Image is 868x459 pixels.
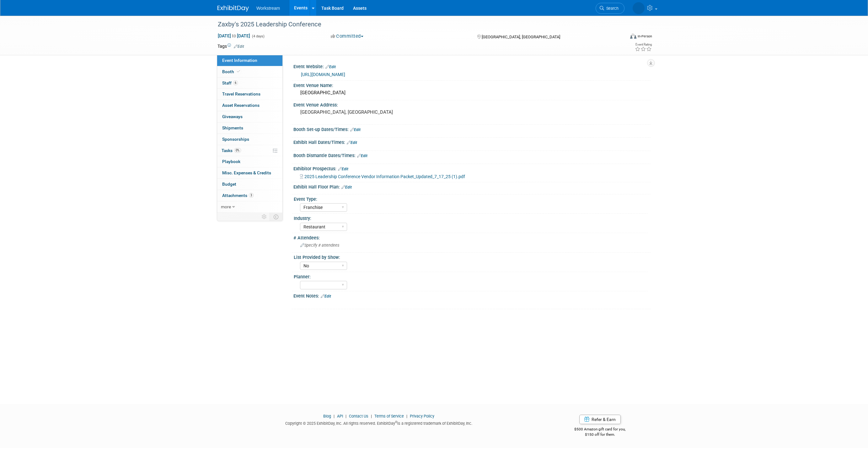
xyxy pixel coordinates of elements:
span: (4 days) [251,34,265,38]
a: Sponsorships [217,134,282,145]
a: Travel Reservations [217,89,282,100]
span: [DATE] [DATE] [217,33,250,39]
span: Shipments [222,125,243,130]
a: Budget [217,179,282,190]
span: 3 [249,193,254,198]
div: In-Person [637,34,652,39]
img: Format-Inperson.png [630,34,636,39]
a: 2025 Leadership Conference Vendor Information Packet_Updated_7_17_25 (1).pdf [300,174,465,179]
div: $150 off for them. [549,432,651,437]
a: Misc. Expenses & Credits [217,167,282,178]
span: Specify # attendees [300,243,339,248]
span: Attachments [222,193,254,198]
div: Event Website: [293,62,651,70]
span: | [369,414,373,418]
a: Shipments [217,123,282,134]
div: Booth Dismantle Dates/Times: [293,151,651,159]
img: ExhibitDay [217,5,249,12]
td: Tags [217,43,244,49]
a: Edit [357,154,367,158]
a: Edit [341,185,352,189]
td: Personalize Event Tab Strip [259,213,270,221]
div: Event Type: [294,194,648,202]
a: [URL][DOMAIN_NAME] [301,72,345,77]
div: Event Notes: [293,291,651,299]
div: Event Rating [635,43,652,46]
i: Booth reservation complete [237,70,240,73]
span: | [344,414,348,418]
span: Event Information [222,58,257,63]
span: Staff [222,80,238,85]
div: Booth Set-up Dates/Times: [293,125,651,133]
div: Event Venue Address: [293,100,651,108]
div: [GEOGRAPHIC_DATA] [298,88,646,98]
div: # Attendees: [293,233,651,241]
a: Edit [338,167,348,171]
button: Committed [329,33,366,40]
a: Edit [234,44,244,49]
div: Industry: [294,214,648,221]
div: Exhibit Hall Floor Plan: [293,182,651,190]
a: API [337,414,343,418]
div: Zaxby's 2025 Leadership Conference [216,19,615,30]
span: Tasks [222,148,241,153]
a: Edit [350,128,361,132]
a: Terms of Service [374,414,404,418]
span: 0% [234,148,241,153]
span: Travel Reservations [222,91,260,96]
a: Search [596,3,624,14]
a: Booth [217,66,282,77]
a: Contact Us [349,414,368,418]
a: Edit [347,140,357,145]
span: more [221,204,231,209]
a: Attachments3 [217,190,282,201]
span: to [231,33,237,38]
span: Misc. Expenses & Credits [222,170,271,175]
div: Planner: [294,272,648,280]
div: Event Format [587,33,652,42]
div: List Provided by Show: [294,253,648,260]
div: Copyright © 2025 ExhibitDay, Inc. All rights reserved. ExhibitDay is a registered trademark of Ex... [217,419,540,426]
span: | [405,414,409,418]
span: [GEOGRAPHIC_DATA], [GEOGRAPHIC_DATA] [482,35,560,39]
span: Search [604,6,619,11]
a: Tasks0% [217,145,282,156]
span: Asset Reservations [222,103,260,108]
a: Refer & Earn [579,415,621,424]
a: Event Information [217,55,282,66]
span: Sponsorships [222,137,249,142]
div: Event Venue Name: [293,81,651,89]
span: Budget [222,182,236,187]
span: 6 [233,80,238,85]
td: Toggle Event Tabs [270,213,283,221]
a: Playbook [217,156,282,167]
span: Giveaways [222,114,243,119]
a: Edit [325,65,336,69]
a: Giveaways [217,111,282,122]
span: | [332,414,336,418]
a: Staff6 [217,78,282,89]
span: 2025 Leadership Conference Vendor Information Packet_Updated_7_17_25 (1).pdf [304,174,465,179]
pre: [GEOGRAPHIC_DATA], [GEOGRAPHIC_DATA] [300,109,435,115]
span: Workstream [256,6,280,11]
span: Playbook [222,159,240,164]
sup: ® [395,420,397,424]
img: Keira Wiele [633,2,645,14]
a: Asset Reservations [217,100,282,111]
a: Privacy Policy [410,414,434,418]
div: Exhibit Hall Dates/Times: [293,138,651,146]
div: Exhibitor Prospectus: [293,164,651,172]
a: Blog [323,414,331,418]
span: Booth [222,69,241,74]
a: more [217,201,282,212]
a: Edit [321,294,331,298]
div: $500 Amazon gift card for you, [549,423,651,437]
